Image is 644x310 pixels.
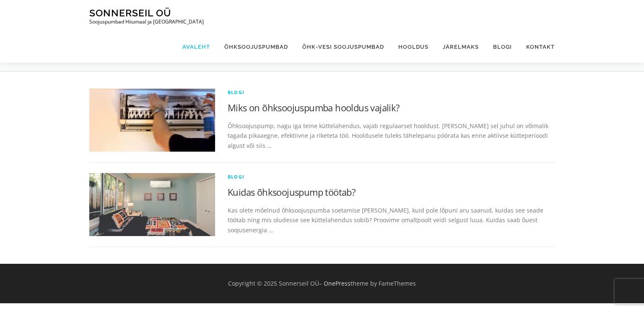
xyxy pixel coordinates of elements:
[217,31,295,63] a: Õhksoojuspumbad
[228,186,356,198] a: Kuidas õhksoojuspump töötab?
[391,31,436,63] a: Hooldus
[486,31,519,63] a: Blogi
[324,279,351,287] a: OnePress
[295,31,391,63] a: Õhk-vesi soojuspumbad
[175,31,217,63] a: Avaleht
[228,173,244,180] a: blogi
[228,121,555,151] p: Õhksoojuspump, nagu iga teine küttelahendus, vajab regulaarset hooldust. [PERSON_NAME] sel juhul ...
[228,205,555,235] p: Kas olete mõelnud õhksoojuspumba soetamise [PERSON_NAME], kuid pole lõpuni aru saanud, kuidas see...
[319,279,322,287] span: –
[436,31,486,63] a: Järelmaks
[89,7,171,18] a: Sonnerseil OÜ
[519,31,555,63] a: Kontakt
[83,278,561,289] div: Copyright © 2025 Sonnerseil OÜ theme by FameThemes
[228,89,244,95] a: blogi
[89,19,204,25] p: Soojuspumbad Hiiumaal ja [GEOGRAPHIC_DATA]
[228,101,400,114] a: Miks on õhksoojuspumba hooldus vajalik?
